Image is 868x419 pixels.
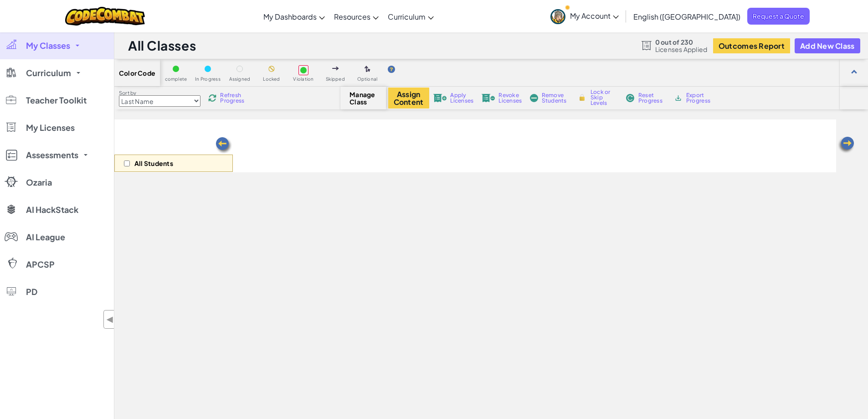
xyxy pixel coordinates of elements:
span: Ozaria [26,178,52,186]
span: Licenses Applied [655,46,708,53]
span: Revoke Licenses [498,93,522,103]
span: 0 out of 230 [655,38,708,46]
img: Arrow_Left.png [215,136,233,155]
img: avatar [550,9,565,24]
span: Optional [357,77,378,82]
img: IconHint.svg [388,66,395,73]
button: Outcomes Report [713,38,790,53]
button: Assign Content [388,88,429,109]
span: In Progress [195,77,221,82]
img: IconSkippedLevel.svg [332,67,339,70]
span: Teacher Toolkit [26,96,87,104]
a: English ([GEOGRAPHIC_DATA]) [629,4,745,29]
span: AI League [26,233,65,241]
img: IconLicenseApply.svg [433,94,447,102]
span: Manage Class [349,91,376,105]
span: Lock or Skip Levels [591,89,617,106]
span: complete [165,77,187,82]
span: Locked [263,77,280,82]
span: Curriculum [388,12,426,21]
span: My Classes [26,41,70,50]
span: Resources [334,12,370,21]
img: IconRemoveStudents.svg [530,94,538,102]
span: Export Progress [686,93,714,103]
span: Apply Licenses [450,93,473,103]
img: IconArchive.svg [674,94,683,102]
span: Skipped [326,77,345,82]
a: Resources [329,4,383,29]
span: AI HackStack [26,206,78,214]
img: CodeCombat logo [65,7,145,26]
span: Curriculum [26,69,71,77]
span: Reset Progress [638,93,666,103]
img: IconLock.svg [577,93,587,102]
a: My Dashboards [259,4,329,29]
a: Curriculum [383,4,438,29]
button: Add New Class [795,38,860,53]
img: IconReset.svg [626,94,635,102]
img: Arrow_Left.png [837,136,855,154]
span: Violation [293,77,313,82]
span: ◀ [106,313,114,326]
span: My Account [570,11,619,21]
span: Assessments [26,151,78,159]
span: Remove Students [542,93,569,103]
span: My Licenses [26,124,75,132]
img: IconReload.svg [208,94,216,102]
span: My Dashboards [263,12,317,21]
p: All Students [134,160,173,167]
a: My Account [546,2,623,31]
span: Color Code [119,69,155,77]
a: Request a Quote [747,8,810,25]
span: Assigned [229,77,251,82]
span: Refresh Progress [220,93,248,103]
img: IconOptionalLevel.svg [365,66,370,73]
h1: All Classes [128,37,196,54]
span: English ([GEOGRAPHIC_DATA]) [633,12,740,21]
img: IconLicenseRevoke.svg [482,94,495,102]
label: Sort by [119,89,200,97]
